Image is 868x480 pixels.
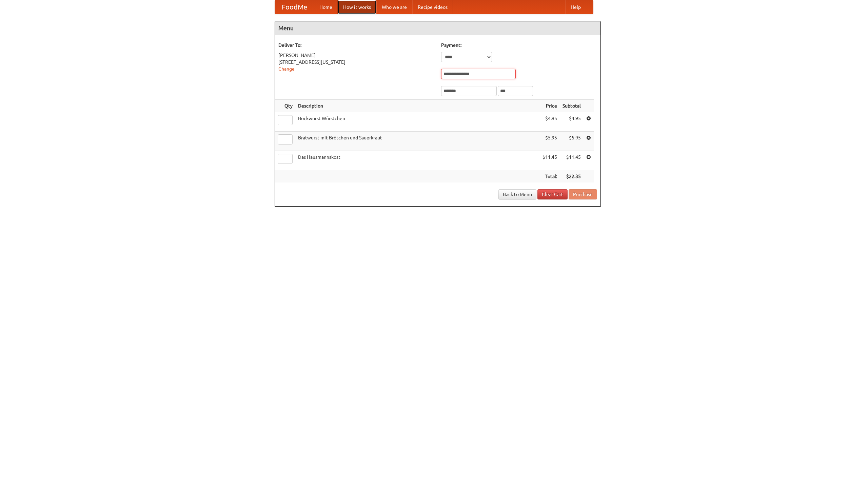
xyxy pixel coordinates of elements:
[295,100,540,112] th: Description
[540,100,560,112] th: Price
[565,0,586,14] a: Help
[560,151,584,170] td: $11.45
[278,66,295,72] a: Change
[537,189,568,199] a: Clear Cart
[376,0,412,14] a: Who we are
[540,112,560,132] td: $4.95
[295,132,540,151] td: Bratwurst mit Brötchen und Sauerkraut
[540,151,560,170] td: $11.45
[560,170,584,183] th: $22.35
[278,42,434,49] h5: Deliver To:
[275,0,314,14] a: FoodMe
[569,189,597,199] button: Purchase
[498,189,536,199] a: Back to Menu
[412,0,453,14] a: Recipe videos
[275,100,295,112] th: Qty
[540,132,560,151] td: $5.95
[338,0,376,14] a: How it works
[295,151,540,170] td: Das Hausmannskost
[540,170,560,183] th: Total:
[314,0,338,14] a: Home
[295,112,540,132] td: Bockwurst Würstchen
[560,100,584,112] th: Subtotal
[278,52,434,59] div: [PERSON_NAME]
[441,42,597,49] h5: Payment:
[275,21,600,35] h4: Menu
[278,59,434,65] div: [STREET_ADDRESS][US_STATE]
[560,132,584,151] td: $5.95
[560,112,584,132] td: $4.95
